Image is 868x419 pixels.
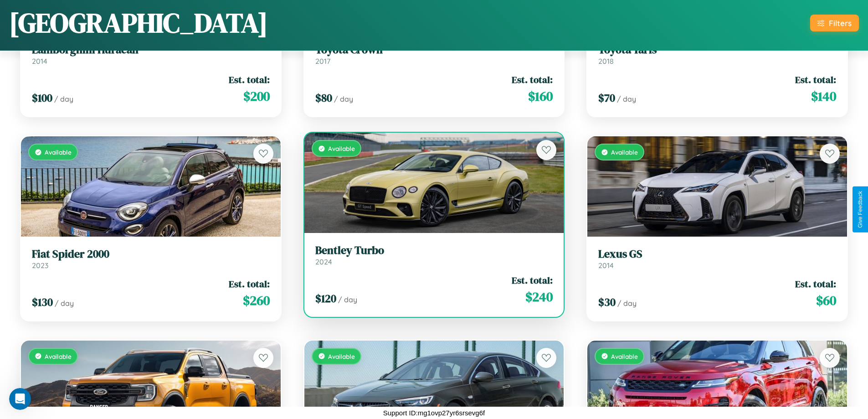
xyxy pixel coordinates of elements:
[32,90,52,105] span: $ 100
[829,18,852,28] div: Filters
[32,295,53,310] span: $ 130
[795,73,836,86] span: Est. total:
[795,277,836,290] span: Est. total:
[45,148,72,156] span: Available
[598,248,836,261] h3: Lexus GS
[229,73,270,86] span: Est. total:
[525,288,553,306] span: $ 240
[617,94,636,103] span: / day
[617,299,637,308] span: / day
[32,261,48,270] span: 2023
[9,388,31,410] iframe: Intercom live chat
[611,148,638,156] span: Available
[315,291,336,306] span: $ 120
[334,94,353,103] span: / day
[811,87,836,105] span: $ 140
[512,274,553,287] span: Est. total:
[598,261,614,270] span: 2014
[816,291,836,310] span: $ 60
[54,94,73,103] span: / day
[810,15,859,31] button: Filters
[315,57,330,66] span: 2017
[243,87,270,105] span: $ 200
[857,191,863,228] div: Give Feedback
[32,248,270,270] a: Fiat Spider 20002023
[528,87,553,105] span: $ 160
[598,295,616,310] span: $ 30
[598,57,614,66] span: 2018
[32,43,270,66] a: Lamborghini Huracan2014
[338,295,357,304] span: / day
[598,90,615,105] span: $ 70
[598,43,836,66] a: Toyota Yaris2018
[315,43,553,66] a: Toyota Crown2017
[383,407,485,419] p: Support ID: mg1ovp27yr6srsevg6f
[315,244,553,257] h3: Bentley Turbo
[315,90,332,105] span: $ 80
[229,277,270,290] span: Est. total:
[9,4,268,41] h1: [GEOGRAPHIC_DATA]
[328,352,355,360] span: Available
[512,73,553,86] span: Est. total:
[315,257,332,266] span: 2024
[45,352,72,360] span: Available
[32,57,47,66] span: 2014
[32,248,270,261] h3: Fiat Spider 2000
[328,145,355,152] span: Available
[315,244,553,266] a: Bentley Turbo2024
[598,248,836,270] a: Lexus GS2014
[243,291,270,310] span: $ 260
[55,299,74,308] span: / day
[611,352,638,360] span: Available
